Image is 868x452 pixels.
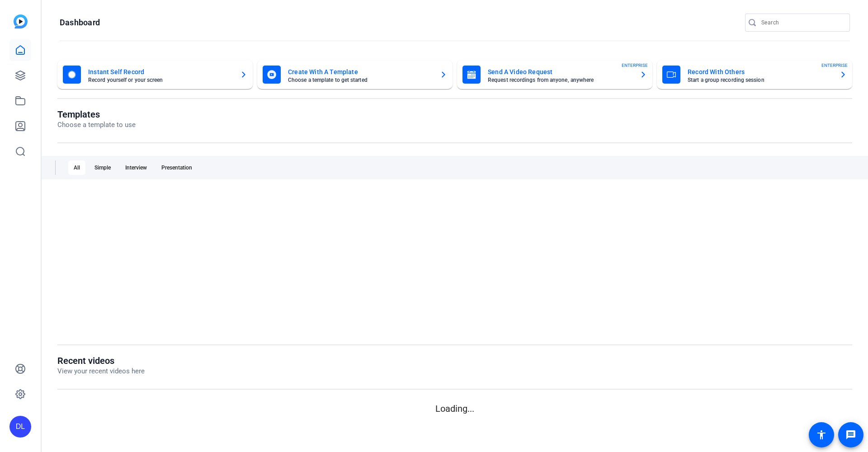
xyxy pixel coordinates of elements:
[821,62,848,69] span: ENTERPRISE
[816,429,827,440] mat-icon: accessibility
[657,60,852,89] button: Record With OthersStart a group recording sessionENTERPRISE
[688,77,832,83] mat-card-subtitle: Start a group recording session
[88,66,233,77] mat-card-title: Instant Self Record
[622,62,648,69] span: ENTERPRISE
[57,366,145,377] p: View your recent videos here
[288,77,433,83] mat-card-subtitle: Choose a template to get started
[488,66,632,77] mat-card-title: Send A Video Request
[57,109,136,120] h1: Templates
[288,66,433,77] mat-card-title: Create With A Template
[120,160,152,175] div: Interview
[68,160,85,175] div: All
[57,60,253,89] button: Instant Self RecordRecord yourself or your screen
[57,402,852,415] p: Loading...
[57,355,145,366] h1: Recent videos
[488,77,632,83] mat-card-subtitle: Request recordings from anyone, anywhere
[688,66,832,77] mat-card-title: Record With Others
[60,17,100,28] h1: Dashboard
[14,14,28,28] img: blue-gradient.svg
[257,60,453,89] button: Create With A TemplateChoose a template to get started
[845,429,856,440] mat-icon: message
[156,160,198,175] div: Presentation
[761,17,843,28] input: Search
[9,416,31,438] div: DL
[457,60,652,89] button: Send A Video RequestRequest recordings from anyone, anywhereENTERPRISE
[89,160,116,175] div: Simple
[88,77,233,83] mat-card-subtitle: Record yourself or your screen
[57,120,136,130] p: Choose a template to use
